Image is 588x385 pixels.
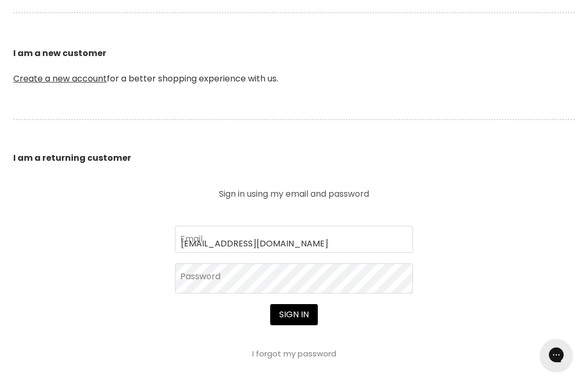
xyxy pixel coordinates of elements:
[535,335,577,374] iframe: Gorgias live chat messenger
[175,190,413,198] p: Sign in using my email and password
[13,152,131,164] b: I am a returning customer
[270,304,318,325] button: Sign in
[13,22,575,111] p: for a better shopping experience with us.
[13,47,106,59] b: I am a new customer
[13,72,107,85] a: Create a new account
[252,348,336,359] a: I forgot my password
